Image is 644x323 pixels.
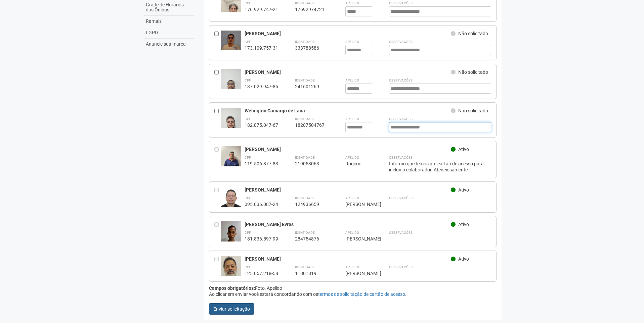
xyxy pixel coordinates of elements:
strong: CPF [245,1,251,5]
div: [PERSON_NAME] Evres [245,221,451,227]
img: user.jpg [221,256,241,284]
div: [PERSON_NAME] [345,236,372,242]
strong: Identidade [295,156,315,159]
a: Anuncie sua marca [144,39,194,50]
strong: Identidade [295,1,315,5]
div: Informo que temos um cartão de acesso para incluir o colaborador. Atenciosamente. [389,161,491,173]
button: Enviar solicitação [209,303,254,315]
div: 11801819 [295,270,329,276]
div: Foto, Apelido [209,285,497,291]
div: 17692974721 [295,6,329,12]
div: 137.029.947-85 [245,84,278,90]
strong: Apelido [345,156,359,159]
div: 124936659 [295,201,329,207]
div: [PERSON_NAME] [245,31,451,37]
div: Ao clicar em enviar você estará concordando com os . [209,291,497,297]
span: Ativo [458,147,469,152]
strong: Identidade [295,196,315,200]
a: termos de solicitação de cartão de acesso [318,291,405,297]
strong: Identidade [295,78,315,82]
strong: CPF [245,196,251,200]
strong: Observações [389,1,413,5]
img: user.jpg [221,146,241,173]
a: Ramais [144,16,194,27]
strong: Apelido [345,40,359,44]
div: Entre em contato com a Aministração para solicitar o cancelamento ou 2a via [214,187,221,207]
strong: CPF [245,231,251,234]
div: 173.109.757-31 [245,45,278,51]
strong: Identidade [295,265,315,269]
strong: Campos obrigatórios: [209,285,255,291]
div: Entre em contato com a Aministração para solicitar o cancelamento ou 2a via [214,146,221,173]
strong: Apelido [345,231,359,234]
div: [PERSON_NAME] [245,256,451,262]
div: [PERSON_NAME] [345,270,372,276]
strong: Observações [389,231,413,234]
div: 119.506.877-83 [245,161,278,167]
strong: Observações [389,40,413,44]
span: Não solicitado [458,31,488,36]
a: LGPD [144,27,194,39]
div: Entre em contato com a Aministração para solicitar o cancelamento ou 2a via [214,256,221,276]
div: 181.836.597-99 [245,236,278,242]
div: 333788586 [295,45,329,51]
div: [PERSON_NAME] [245,146,451,152]
span: Não solicitado [458,69,488,75]
div: 095.036.087-24 [245,201,278,207]
div: 176.929.747-21 [245,6,278,12]
strong: CPF [245,117,251,121]
div: 219053063 [295,161,329,167]
div: Rogerio [345,161,372,167]
strong: Apelido [345,196,359,200]
div: 18287504767 [295,122,329,128]
strong: Observações [389,196,413,200]
strong: Identidade [295,231,315,234]
div: Entre em contato com a Aministração para solicitar o cancelamento ou 2a via [214,221,221,242]
div: [PERSON_NAME] [345,201,372,207]
div: 241601269 [295,84,329,90]
span: Ativo [458,256,469,262]
div: 182.875.047-67 [245,122,278,128]
strong: Apelido [345,1,359,5]
strong: CPF [245,78,251,82]
div: 284754876 [295,236,329,242]
strong: Apelido [345,265,359,269]
strong: Observações [389,265,413,269]
img: user.jpg [221,187,241,212]
strong: CPF [245,265,251,269]
strong: Observações [389,156,413,159]
strong: Observações [389,78,413,82]
div: 125.057.218-58 [245,270,278,276]
span: Ativo [458,222,469,227]
div: [PERSON_NAME] [245,187,451,193]
strong: CPF [245,40,251,44]
img: user.jpg [221,108,241,144]
strong: Identidade [295,40,315,44]
div: [PERSON_NAME] [245,69,451,75]
img: user.jpg [221,221,241,248]
strong: CPF [245,156,251,159]
strong: Observações [389,117,413,121]
span: Não solicitado [458,108,488,113]
div: Welington Camargo de Lana [245,108,451,114]
img: user.jpg [221,31,241,50]
strong: Apelido [345,78,359,82]
strong: Apelido [345,117,359,121]
strong: Identidade [295,117,315,121]
span: Ativo [458,187,469,193]
img: user.jpg [221,69,241,105]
